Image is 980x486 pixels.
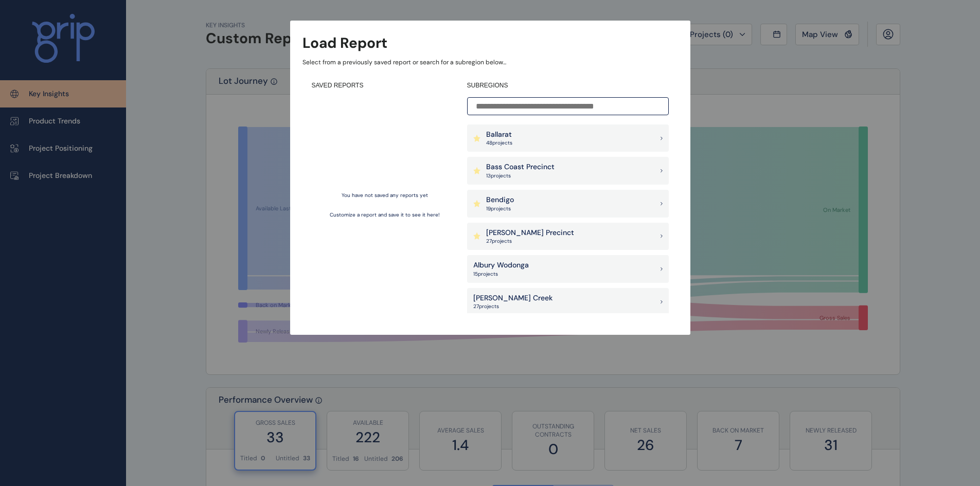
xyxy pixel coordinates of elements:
[486,172,555,179] p: 13 project s
[486,228,574,238] p: [PERSON_NAME] Precinct
[473,271,529,278] p: 15 project s
[473,293,553,303] p: [PERSON_NAME] Creek
[486,162,555,172] p: Bass Coast Precinct
[312,81,458,90] h4: SAVED REPORTS
[302,58,678,67] p: Select from a previously saved report or search for a subregion below...
[473,303,553,310] p: 27 project s
[342,192,428,199] p: You have not saved any reports yet
[330,211,440,219] p: Customize a report and save it to see it here!
[486,139,512,147] p: 48 project s
[302,33,387,53] h3: Load Report
[473,260,529,271] p: Albury Wodonga
[486,238,574,245] p: 27 project s
[486,130,512,140] p: Ballarat
[486,205,514,212] p: 19 project s
[467,81,669,90] h4: SUBREGIONS
[486,195,514,205] p: Bendigo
